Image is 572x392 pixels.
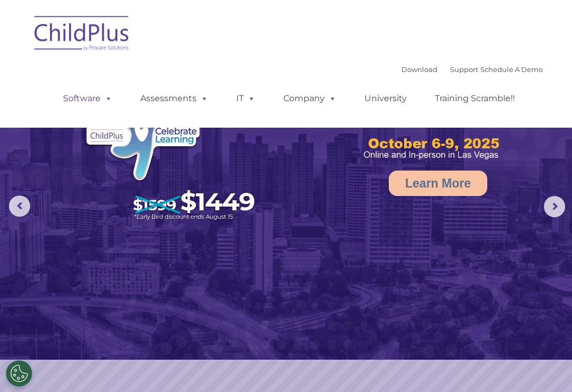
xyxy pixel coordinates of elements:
[519,341,572,392] iframe: Chat Widget
[29,8,135,61] img: ChildPlus by Procare Solutions
[401,65,437,74] a: Download
[401,65,543,74] font: |
[6,360,32,387] button: Cookies Settings
[226,88,266,109] a: IT
[273,88,347,109] a: Company
[52,88,123,109] a: Software
[389,171,487,196] a: Learn More
[354,88,417,109] a: University
[480,65,543,74] a: Schedule A Demo
[424,88,525,109] a: Training Scramble!!
[450,65,478,74] a: Support
[130,88,219,109] a: Assessments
